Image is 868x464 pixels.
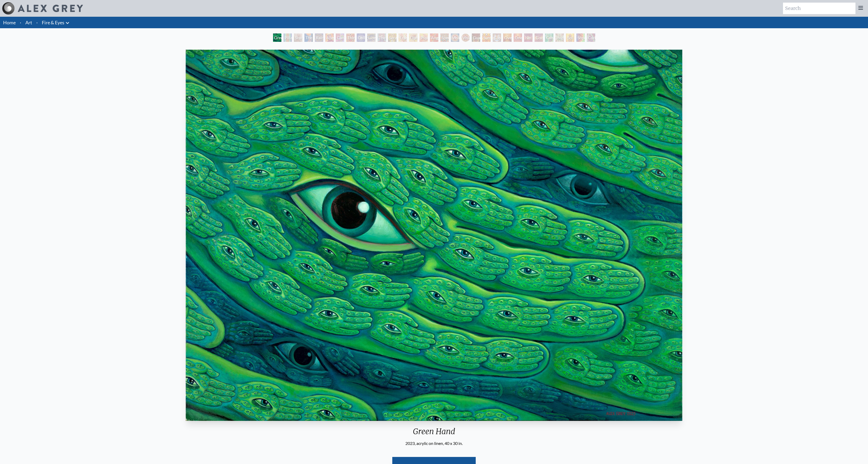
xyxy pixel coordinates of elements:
input: Search [783,3,855,14]
div: Cannafist [545,33,553,42]
div: Collective Vision [357,33,365,42]
div: Guardian of Infinite Vision [472,33,480,42]
div: Green Hand [273,33,281,42]
div: Aperture [325,33,334,42]
div: Vision Crystal [451,33,459,42]
div: Oversoul [503,33,512,42]
div: Godself [535,33,543,42]
div: Ophanic Eyelash [409,33,417,42]
div: Psychomicrograph of a Fractal Paisley Cherub Feather Tip [419,33,428,42]
li: · [34,17,40,28]
div: Study for the Great Turn [294,33,302,42]
div: Cosmic Elf [493,33,501,42]
a: Home [3,20,16,25]
div: Fractal Eyes [399,33,407,42]
div: Rainbow Eye Ripple [315,33,323,42]
div: The Seer [378,33,386,42]
div: 2023, acrylic on linen, 40 x 30 in. [184,440,684,446]
div: Sol Invictus [566,33,574,42]
div: Shpongled [576,33,585,42]
div: Angel Skin [430,33,438,42]
img: Green-Hand-2023-Alex-Grey-watermarked.jpg [186,50,682,421]
div: Third Eye Tears of Joy [346,33,355,42]
div: Seraphic Transport Docking on the Third Eye [388,33,396,42]
a: Fire & Eyes [42,19,64,26]
div: One [514,33,522,42]
div: Higher Vision [555,33,564,42]
div: The Torch [304,33,313,42]
li: · [18,17,23,28]
div: Pillar of Awareness [283,33,292,42]
div: Net of Being [524,33,532,42]
div: Vision Crystal Tondo [461,33,470,42]
div: Spectral Lotus [440,33,449,42]
div: Liberation Through Seeing [367,33,376,42]
div: Cannabis Sutra [336,33,344,42]
div: Sunyata [482,33,491,42]
a: Art [25,19,32,26]
div: Green Hand [184,427,684,440]
div: Cuddle [587,33,595,42]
